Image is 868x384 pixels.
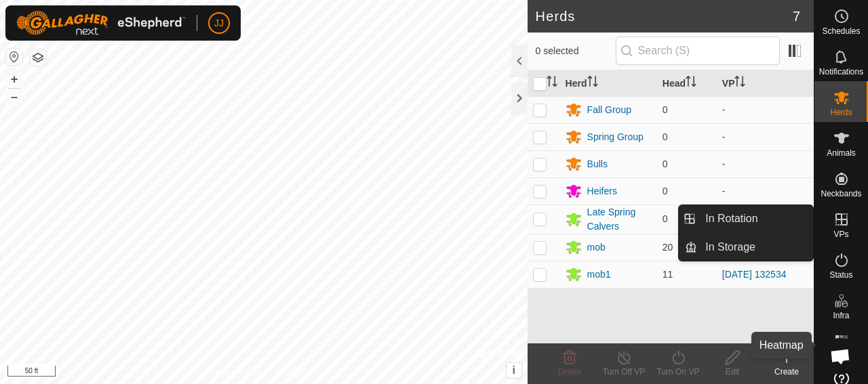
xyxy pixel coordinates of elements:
div: mob [587,240,606,255]
h2: Herds [536,8,793,24]
div: Edit [705,366,759,378]
button: + [6,71,22,87]
span: Schedules [822,27,860,35]
div: Create [759,366,814,378]
span: Infra [833,312,849,320]
a: Privacy Policy [210,366,261,379]
td: - [717,177,814,205]
th: Head [657,70,717,97]
div: Heifers [587,184,617,198]
th: Herd [560,70,657,97]
th: VP [717,70,814,97]
a: Contact Us [277,366,317,379]
div: Open chat [822,338,859,375]
p-sorticon: Activate to sort [734,78,745,89]
div: Fall Group [587,103,631,117]
span: VPs [833,230,848,238]
div: Bulls [587,157,608,171]
td: - [717,150,814,177]
img: Gallagher Logo [16,11,186,35]
p-sorticon: Activate to sort [686,78,696,89]
div: Spring Group [587,130,644,144]
span: 0 selected [536,44,616,58]
span: In Rotation [705,211,757,227]
button: Map Layers [30,49,46,66]
span: Notifications [819,68,863,76]
span: Delete [558,367,582,377]
span: 0 [663,131,668,142]
span: 0 [663,186,668,196]
div: mob1 [587,268,611,282]
span: 20 [663,242,673,253]
span: 7 [793,6,800,26]
span: 0 [663,104,668,115]
p-sorticon: Activate to sort [547,78,557,89]
a: In Rotation [697,205,813,232]
a: [DATE] 132534 [722,269,787,280]
span: 0 [663,158,668,169]
span: In Storage [705,239,755,255]
li: In Storage [679,234,813,261]
span: 11 [663,269,673,280]
span: Neckbands [821,190,861,198]
li: In Rotation [679,205,813,232]
p-sorticon: Activate to sort [587,78,598,89]
div: Turn On VP [651,366,705,378]
button: – [6,89,22,105]
td: - [717,123,814,150]
span: JJ [214,16,224,30]
span: Herds [830,108,852,116]
span: Animals [827,149,856,157]
td: - [717,96,814,123]
span: Status [829,271,852,279]
a: In Storage [697,234,813,261]
input: Search (S) [616,37,780,65]
span: 0 [663,213,668,224]
button: Reset Map [6,49,22,65]
button: i [507,363,521,378]
div: Late Spring Calvers [587,205,652,234]
div: Turn Off VP [597,366,651,378]
span: i [512,364,515,376]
